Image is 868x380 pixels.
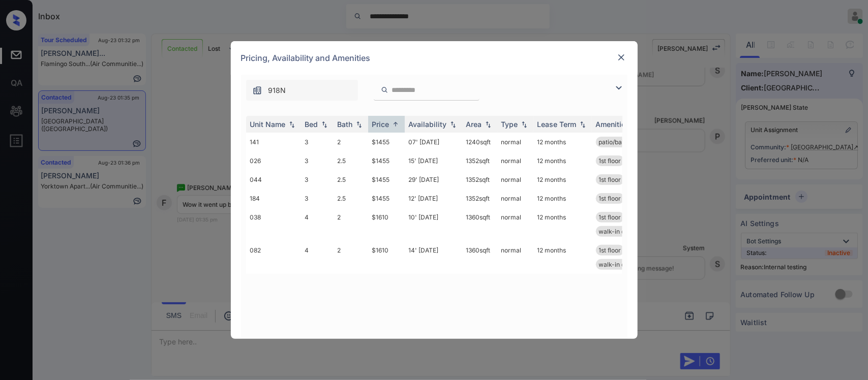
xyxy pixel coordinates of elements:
[268,85,286,96] span: 918N
[599,228,639,235] span: walk-in closet
[405,208,462,241] td: 10' [DATE]
[497,208,533,241] td: normal
[391,120,401,128] img: sorting
[462,189,497,208] td: 1352 sqft
[501,120,518,129] div: Type
[287,121,297,128] img: sorting
[533,151,592,170] td: 12 months
[599,157,621,165] span: 1st floor
[246,241,301,274] td: 082
[250,120,286,129] div: Unit Name
[368,189,405,208] td: $1455
[497,133,533,151] td: normal
[334,189,368,208] td: 2.5
[533,133,592,151] td: 12 months
[301,170,334,189] td: 3
[497,151,533,170] td: normal
[448,121,458,128] img: sorting
[497,241,533,274] td: normal
[368,208,405,241] td: $1610
[613,82,625,94] img: icon-zuma
[596,120,630,129] div: Amenities
[578,121,588,128] img: sorting
[599,213,621,221] span: 1st floor
[354,121,364,128] img: sorting
[462,241,497,274] td: 1360 sqft
[409,120,447,129] div: Availability
[533,241,592,274] td: 12 months
[497,170,533,189] td: normal
[334,133,368,151] td: 2
[533,189,592,208] td: 12 months
[599,246,621,254] span: 1st floor
[301,241,334,274] td: 4
[616,52,626,62] img: close
[368,241,405,274] td: $1610
[338,120,353,129] div: Bath
[462,151,497,170] td: 1352 sqft
[301,151,334,170] td: 3
[599,138,638,146] span: patio/balcony
[405,241,462,274] td: 14' [DATE]
[368,133,405,151] td: $1455
[533,208,592,241] td: 12 months
[599,261,639,268] span: walk-in closet
[368,151,405,170] td: $1455
[305,120,318,129] div: Bed
[252,85,262,96] img: icon-zuma
[301,189,334,208] td: 3
[466,120,482,129] div: Area
[599,195,621,202] span: 1st floor
[301,208,334,241] td: 4
[246,151,301,170] td: 026
[246,189,301,208] td: 184
[231,41,638,75] div: Pricing, Availability and Amenities
[334,241,368,274] td: 2
[462,133,497,151] td: 1240 sqft
[372,120,390,129] div: Price
[405,133,462,151] td: 07' [DATE]
[462,170,497,189] td: 1352 sqft
[405,170,462,189] td: 29' [DATE]
[405,189,462,208] td: 12' [DATE]
[334,151,368,170] td: 2.5
[519,121,529,128] img: sorting
[246,208,301,241] td: 038
[334,170,368,189] td: 2.5
[462,208,497,241] td: 1360 sqft
[537,120,577,129] div: Lease Term
[533,170,592,189] td: 12 months
[246,133,301,151] td: 141
[334,208,368,241] td: 2
[381,85,388,94] img: icon-zuma
[246,170,301,189] td: 044
[368,170,405,189] td: $1455
[319,121,330,128] img: sorting
[497,189,533,208] td: normal
[301,133,334,151] td: 3
[483,121,493,128] img: sorting
[599,176,621,183] span: 1st floor
[405,151,462,170] td: 15' [DATE]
